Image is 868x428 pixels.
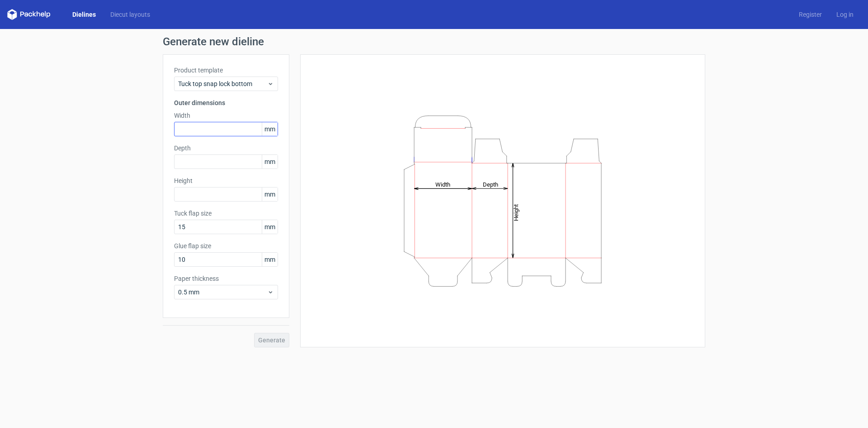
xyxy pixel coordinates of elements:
a: Dielines [65,10,103,19]
span: Tuck top snap lock bottom [178,79,267,88]
tspan: Depth [483,181,498,188]
label: Tuck flap size [174,209,278,218]
span: mm [262,253,278,266]
span: 0.5 mm [178,288,267,297]
a: Diecut layouts [103,10,157,19]
h1: Generate new dieline [163,36,705,47]
label: Glue flap size [174,241,278,250]
span: mm [262,155,278,168]
label: Height [174,176,278,185]
label: Depth [174,144,278,153]
span: mm [262,220,278,234]
a: Log in [829,10,861,19]
tspan: Width [435,181,450,188]
label: Paper thickness [174,274,278,283]
a: Register [792,10,829,19]
span: mm [262,188,278,201]
label: Product template [174,66,278,75]
label: Width [174,111,278,120]
span: mm [262,122,278,136]
h3: Outer dimensions [174,98,278,107]
tspan: Height [513,204,519,221]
